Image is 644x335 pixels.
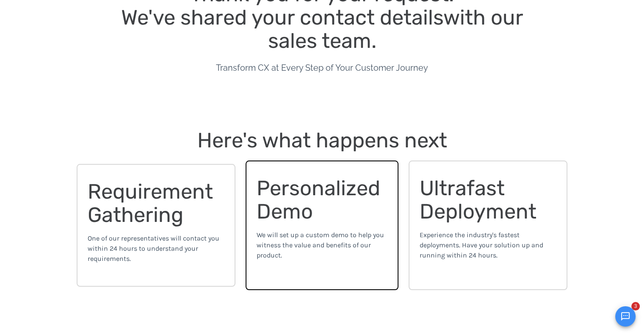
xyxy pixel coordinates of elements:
[268,5,528,53] span: with our sales team.
[88,234,219,263] span: One of our representatives will contact you within 24 hours to understand your requirements.
[631,302,640,310] span: 3
[88,179,218,227] span: Requirement Gathering
[420,176,536,224] span: Ultrafast Deployment
[615,306,636,327] button: Open chat
[121,5,443,30] span: We've shared your contact details
[257,231,384,259] span: We will set up a custom demo to help you witness the value and benefits of our product.
[420,231,543,259] span: Experience the industry's fastest deployments. Have your solution up and running within 24 hours.
[216,63,428,73] span: Transform CX at Every Step of Your Customer Journey
[257,176,385,224] span: Personalized Demo
[197,128,447,152] span: Here's what happens next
